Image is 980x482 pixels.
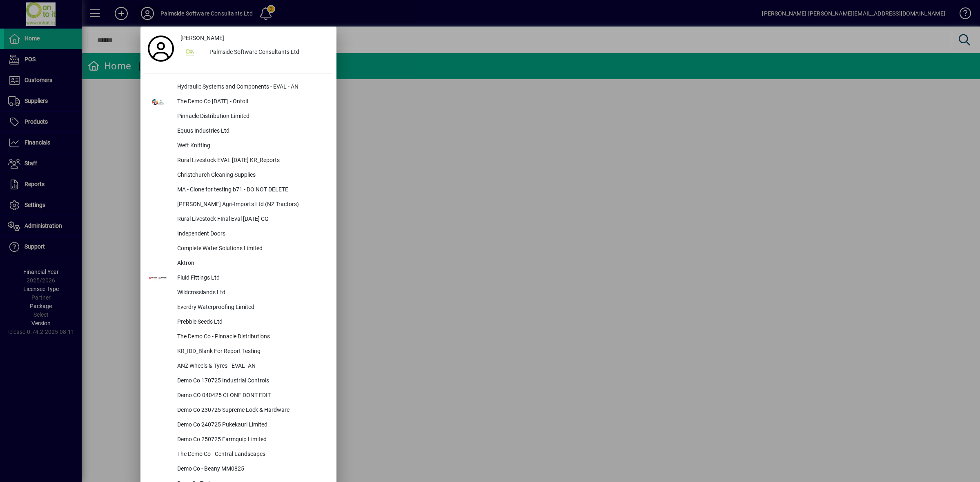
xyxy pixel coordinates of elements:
button: Aktron [145,256,332,271]
div: ANZ Wheels & Tyres - EVAL -AN [171,359,332,374]
button: Demo Co - Beany MM0825 [145,462,332,477]
div: [PERSON_NAME] Agri-Imports Ltd (NZ Tractors) [171,198,332,212]
button: Everdry Waterproofing Limited [145,300,332,315]
div: Demo Co 230725 Supreme Lock & Hardware [171,403,332,418]
div: Independent Doors [171,227,332,242]
button: Hydraulic Systems and Components - EVAL - AN [145,80,332,95]
button: Equus Industries Ltd [145,124,332,139]
button: MA - Clone for testing b71 - DO NOT DELETE [145,183,332,198]
div: Pinnacle Distribution Limited [171,109,332,124]
button: Wildcrosslands Ltd [145,286,332,300]
div: Hydraulic Systems and Components - EVAL - AN [171,80,332,95]
div: Demo Co - Beany MM0825 [171,462,332,477]
button: Weft Knitting [145,139,332,153]
button: Demo Co 240725 Pukekauri Limited [145,418,332,433]
button: Independent Doors [145,227,332,242]
button: Prebble Seeds Ltd [145,315,332,330]
a: [PERSON_NAME] [177,31,332,45]
button: Demo Co 170725 Industrial Controls [145,374,332,389]
div: Rural Livestock EVAL [DATE] KR_Reports [171,153,332,168]
div: Complete Water Solutions Limited [171,242,332,256]
button: Demo Co 230725 Supreme Lock & Hardware [145,403,332,418]
div: Weft Knitting [171,139,332,153]
div: KR_IDD_Blank For Report Testing [171,344,332,359]
div: Christchurch Cleaning Supplies [171,168,332,183]
button: Rural Livestock FInal Eval [DATE] CG [145,212,332,227]
button: KR_IDD_Blank For Report Testing [145,344,332,359]
button: Demo CO 040425 CLONE DONT EDIT [145,389,332,403]
div: Equus Industries Ltd [171,124,332,139]
button: Pinnacle Distribution Limited [145,109,332,124]
button: Fluid Fittings Ltd [145,271,332,286]
div: The Demo Co [DATE] - Ontoit [171,95,332,109]
div: Aktron [171,256,332,271]
div: Prebble Seeds Ltd [171,315,332,330]
div: Fluid Fittings Ltd [171,271,332,286]
div: Palmside Software Consultants Ltd [203,45,332,60]
div: Demo CO 040425 CLONE DONT EDIT [171,389,332,403]
button: The Demo Co [DATE] - Ontoit [145,95,332,109]
button: Christchurch Cleaning Supplies [145,168,332,183]
div: Everdry Waterproofing Limited [171,300,332,315]
button: Complete Water Solutions Limited [145,242,332,256]
button: The Demo Co - Central Landscapes [145,447,332,462]
button: Palmside Software Consultants Ltd [177,45,332,60]
button: [PERSON_NAME] Agri-Imports Ltd (NZ Tractors) [145,198,332,212]
div: Demo Co 240725 Pukekauri Limited [171,418,332,433]
div: MA - Clone for testing b71 - DO NOT DELETE [171,183,332,198]
div: Wildcrosslands Ltd [171,286,332,300]
span: [PERSON_NAME] [180,34,224,42]
a: Profile [145,41,177,56]
div: The Demo Co - Pinnacle Distributions [171,330,332,344]
div: Demo Co 170725 Industrial Controls [171,374,332,389]
button: Demo Co 250725 Farmquip Limited [145,433,332,447]
div: Demo Co 250725 Farmquip Limited [171,433,332,447]
div: Rural Livestock FInal Eval [DATE] CG [171,212,332,227]
button: ANZ Wheels & Tyres - EVAL -AN [145,359,332,374]
div: The Demo Co - Central Landscapes [171,447,332,462]
button: The Demo Co - Pinnacle Distributions [145,330,332,344]
button: Rural Livestock EVAL [DATE] KR_Reports [145,153,332,168]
